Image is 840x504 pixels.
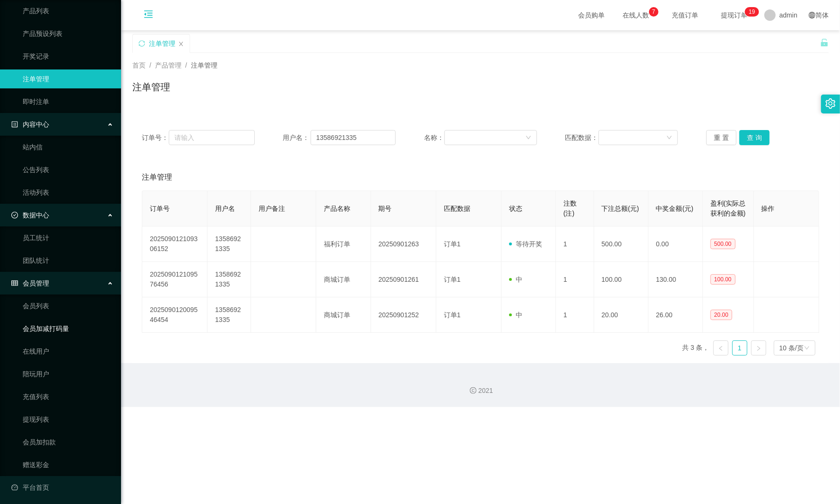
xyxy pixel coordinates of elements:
[652,7,656,17] p: 7
[752,7,755,17] p: 9
[649,7,658,17] sup: 7
[509,311,522,319] span: 中
[713,340,728,356] li: 上一页
[23,365,113,383] a: 陪玩用户
[178,41,184,47] i: 图标: close
[208,297,251,333] td: 13586921335
[556,262,594,297] td: 1
[150,205,170,212] span: 订单号
[556,297,594,333] td: 1
[283,133,311,143] span: 用户名：
[23,319,113,338] a: 会员加减打码量
[23,183,113,202] a: 活动列表
[618,12,654,18] span: 在线人数
[23,160,113,179] a: 公告列表
[733,341,747,355] a: 1
[509,276,522,283] span: 中
[142,172,172,183] span: 注单管理
[11,212,18,218] i: 图标: check-circle-o
[656,205,693,212] span: 中奖金额(元)
[739,130,770,145] button: 查 询
[142,226,208,262] td: 202509012109306152
[649,226,703,262] td: 0.00
[756,346,762,351] i: 图标: right
[132,80,170,94] h1: 注单管理
[749,7,752,17] p: 1
[667,12,703,18] span: 充值订单
[259,205,285,212] span: 用户备注
[565,133,598,143] span: 匹配数据：
[424,133,444,143] span: 名称：
[185,61,187,69] span: /
[706,130,736,145] button: 重 置
[682,340,710,356] li: 共 3 条，
[316,262,371,297] td: 商城订单
[371,297,436,333] td: 20250901252
[169,130,255,145] input: 请输入
[149,35,175,52] div: 注单管理
[23,138,113,156] a: 站内信
[215,205,235,212] span: 用户名
[316,226,371,262] td: 福利订单
[710,310,732,320] span: 20.00
[132,61,146,69] span: 首页
[208,226,251,262] td: 13586921335
[710,239,736,249] span: 500.00
[732,340,747,356] li: 1
[129,386,832,396] div: 2021
[509,240,542,248] span: 等待开奖
[155,61,182,69] span: 产品管理
[602,205,639,212] span: 下注总额(元)
[23,296,113,315] a: 会员列表
[710,274,736,285] span: 100.00
[23,228,113,247] a: 员工统计
[509,205,522,212] span: 状态
[11,279,49,287] span: 会员管理
[142,262,208,297] td: 202509012109576456
[809,12,815,18] i: 图标: global
[23,251,113,270] a: 团队统计
[23,47,113,66] a: 开奖记录
[710,200,746,217] span: 盈利(实际总获利的金额)
[11,478,113,497] a: 图标: dashboard平台首页
[649,297,703,333] td: 26.00
[11,121,49,128] span: 内容中心
[371,262,436,297] td: 20250901261
[556,226,594,262] td: 1
[23,387,113,406] a: 充值列表
[804,345,810,352] i: 图标: down
[23,1,113,20] a: 产品列表
[371,226,436,262] td: 20250901263
[11,280,18,287] i: 图标: table
[23,455,113,474] a: 赠送彩金
[23,70,113,88] a: 注单管理
[11,121,18,128] i: 图标: profile
[594,297,649,333] td: 20.00
[563,200,577,217] span: 注数(注)
[444,311,461,319] span: 订单1
[23,92,113,111] a: 即时注单
[23,410,113,429] a: 提现列表
[316,297,371,333] td: 商城订单
[594,226,649,262] td: 500.00
[649,262,703,297] td: 130.00
[379,205,392,212] span: 期号
[594,262,649,297] td: 100.00
[23,342,113,361] a: 在线用户
[11,211,49,219] span: 数据中心
[139,40,145,47] i: 图标: sync
[820,38,829,47] i: 图标: unlock
[142,133,169,143] span: 订单号：
[667,135,672,141] i: 图标: down
[825,98,836,109] i: 图标: setting
[751,340,766,356] li: 下一页
[718,346,724,351] i: 图标: left
[149,61,151,69] span: /
[716,12,752,18] span: 提现订单
[23,433,113,452] a: 会员加扣款
[191,61,217,69] span: 注单管理
[470,387,476,394] i: 图标: copyright
[324,205,350,212] span: 产品名称
[142,297,208,333] td: 202509012009546454
[311,130,396,145] input: 请输入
